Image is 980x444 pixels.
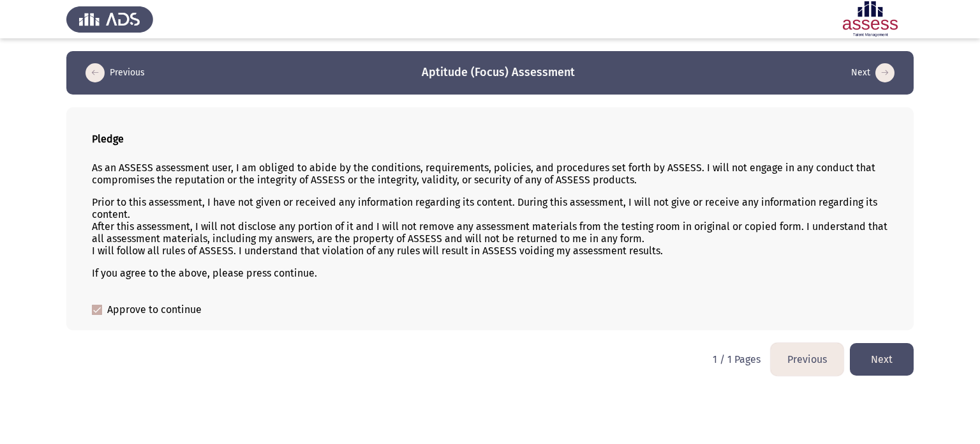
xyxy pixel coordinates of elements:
[92,196,888,257] p: Prior to this assessment, I have not given or received any information regarding its content. Dur...
[92,162,888,186] p: As an ASSESS assessment user, I am obliged to abide by the conditions, requirements, policies, an...
[66,1,153,37] img: Assess Talent Management logo
[92,133,124,145] b: Pledge
[107,302,202,318] span: Approve to continue
[850,343,914,376] button: load next page
[92,267,888,279] p: If you agree to the above, please press continue.
[847,63,898,83] button: load next page
[422,65,575,80] h3: Aptitude (Focus) Assessment
[713,353,761,365] p: 1 / 1 Pages
[82,63,149,83] button: load previous page
[771,343,843,376] button: load previous page
[827,1,914,37] img: Assessment logo of ASSESS Focus Assessment - Critical Thinking (EN/AR) (Advanced - IB)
